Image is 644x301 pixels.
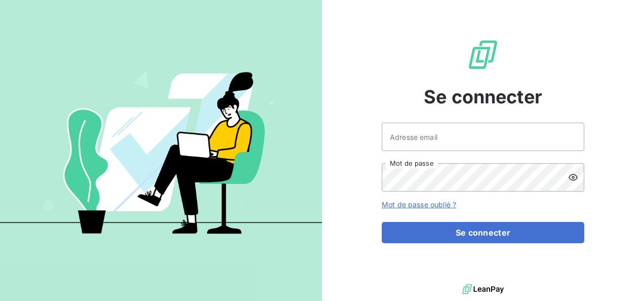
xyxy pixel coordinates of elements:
button: Se connecter [382,222,584,243]
a: Mot de passe oublié ? [382,200,456,209]
input: placeholder [382,123,584,151]
img: logo [462,282,504,297]
span: Se connecter [424,83,542,110]
img: Logo LeanPay [467,39,499,71]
